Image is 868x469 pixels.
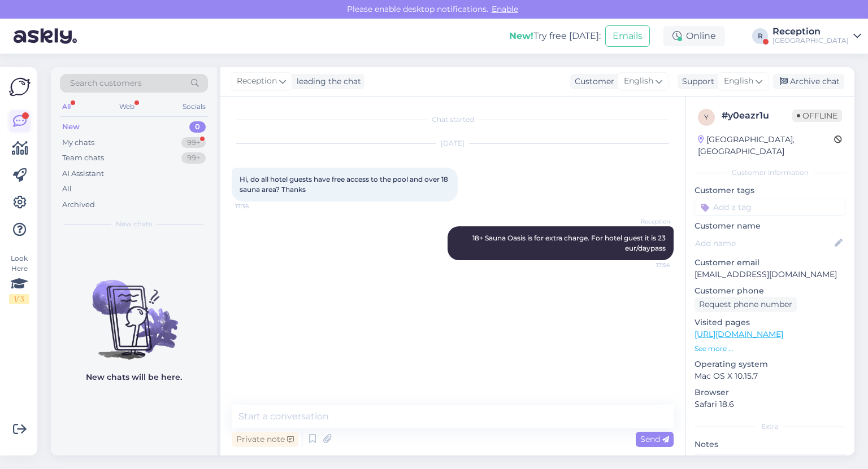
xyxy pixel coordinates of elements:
div: Private note [232,432,298,447]
div: Archive chat [773,74,844,89]
button: Emails [605,25,650,47]
p: Notes [695,439,845,450]
span: Enable [488,4,522,14]
span: Reception [628,217,670,226]
div: Socials [180,99,208,114]
span: English [724,75,753,87]
div: Support [678,76,714,87]
p: See more ... [695,344,845,354]
div: My chats [62,137,94,148]
span: Reception [237,75,277,87]
p: Customer email [695,257,845,269]
span: 17:36 [235,202,277,211]
a: Reception[GEOGRAPHIC_DATA] [772,27,861,45]
div: Request phone number [695,297,797,312]
div: New [62,121,80,133]
b: New! [509,30,533,41]
div: Chat started [232,115,674,125]
div: 99+ [181,152,206,164]
p: Visited pages [695,317,845,328]
p: Customer tags [695,185,845,196]
span: English [624,75,653,87]
span: Search customers [70,77,142,89]
div: 99+ [181,137,206,148]
div: [GEOGRAPHIC_DATA] [772,36,849,45]
div: Web [117,99,137,114]
input: Add a tag [695,199,845,216]
p: Safari 18.6 [695,398,845,410]
div: Team chats [62,152,104,164]
p: Operating system [695,358,845,370]
div: Reception [772,27,849,36]
div: Extra [695,422,845,432]
img: No chats [51,260,217,361]
p: Browser [695,387,845,398]
a: [URL][DOMAIN_NAME] [695,329,783,339]
div: Try free [DATE]: [509,29,601,43]
span: 17:54 [628,261,670,269]
div: All [62,183,72,195]
div: All [60,99,73,114]
input: Add name [695,237,832,249]
div: 0 [189,121,206,133]
span: Offline [792,109,842,122]
div: leading the chat [292,76,361,87]
div: Customer information [695,168,845,178]
span: New chats [116,219,152,229]
span: Hi, do all hotel guests have free access to the pool and over 18 sauna area? Thanks [240,175,450,194]
p: Customer name [695,220,845,232]
div: Online [663,26,725,46]
p: New chats will be here. [86,371,182,383]
div: AI Assistant [62,168,104,179]
span: 18+ Sauna Oasis is for extra charge. For hotel guest it is 23 eur/daypass [472,234,667,252]
div: 1 / 3 [9,294,29,304]
img: Askly Logo [9,76,31,98]
span: Send [640,434,669,444]
div: Archived [62,199,95,211]
p: [EMAIL_ADDRESS][DOMAIN_NAME] [695,269,845,280]
div: Customer [570,76,614,87]
span: y [704,113,709,121]
p: Mac OS X 10.15.7 [695,370,845,382]
div: # y0eazr1u [722,109,792,122]
div: R [752,28,768,44]
div: [DATE] [232,138,674,148]
div: [GEOGRAPHIC_DATA], [GEOGRAPHIC_DATA] [698,134,834,157]
p: Customer phone [695,285,845,297]
div: Look Here [9,253,29,304]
